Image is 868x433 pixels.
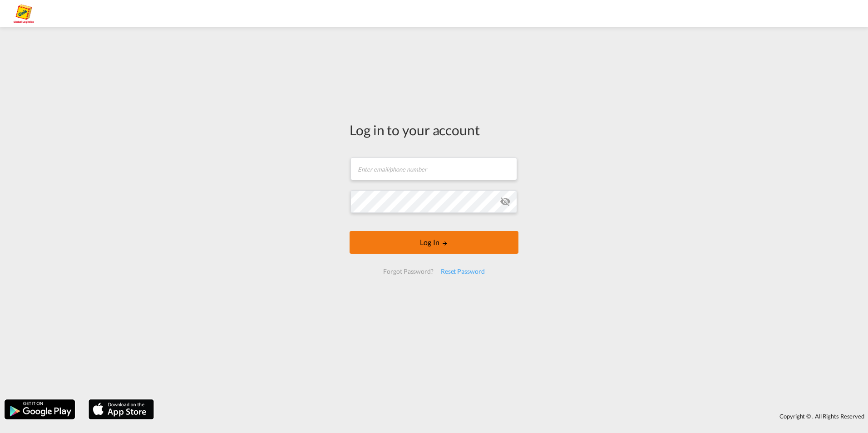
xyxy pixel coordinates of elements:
button: LOGIN [350,231,518,254]
div: Copyright © . All Rights Reserved [158,408,868,424]
div: Reset Password [437,263,488,280]
img: google.png [4,399,76,420]
md-icon: icon-eye-off [500,196,511,207]
img: apple.png [88,399,155,420]
input: Enter email/phone number [350,157,517,180]
img: a2a4a140666c11eeab5485e577415959.png [14,4,34,24]
div: Forgot Password? [380,263,437,280]
div: Log in to your account [350,120,518,139]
